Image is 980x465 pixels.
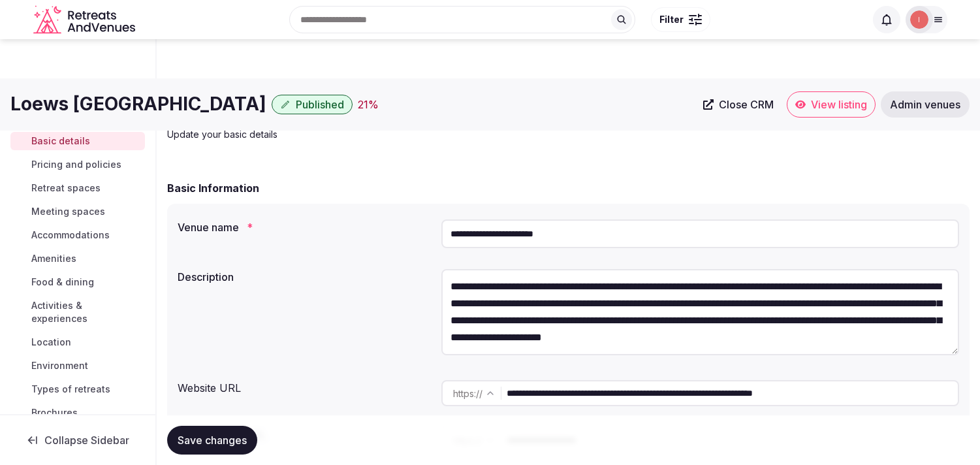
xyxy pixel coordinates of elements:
[10,179,145,197] a: Retreat spaces
[10,273,145,291] a: Food & dining
[651,7,710,32] button: Filter
[10,91,266,117] h1: Loews [GEOGRAPHIC_DATA]
[10,380,145,398] a: Types of retreats
[31,158,121,171] span: Pricing and policies
[31,252,76,265] span: Amenities
[890,98,960,111] span: Admin venues
[881,91,970,118] a: Admin venues
[31,406,78,419] span: Brochures
[10,426,145,455] button: Collapse Sidebar
[31,135,90,148] span: Basic details
[33,5,138,35] a: Visit the homepage
[167,180,259,196] h2: Basic Information
[10,333,145,351] a: Location
[167,426,257,455] button: Save changes
[31,336,71,349] span: Location
[31,383,110,396] span: Types of retreats
[10,249,145,268] a: Amenities
[358,97,379,112] div: 21 %
[787,91,876,118] a: View listing
[659,13,684,26] span: Filter
[910,10,928,29] img: Irene Gonzales
[167,128,606,141] p: Update your basic details
[33,5,138,35] svg: Retreats and Venues company logo
[719,98,774,111] span: Close CRM
[358,97,379,112] button: 21%
[10,297,145,328] a: Activities & experiences
[178,434,247,447] span: Save changes
[31,299,140,325] span: Activities & experiences
[31,229,110,242] span: Accommodations
[10,226,145,244] a: Accommodations
[31,359,88,372] span: Environment
[811,98,867,111] span: View listing
[272,95,353,114] button: Published
[296,98,344,111] span: Published
[178,375,431,396] div: Website URL
[31,276,94,289] span: Food & dining
[695,91,782,118] a: Close CRM
[31,205,105,218] span: Meeting spaces
[178,222,431,232] label: Venue name
[10,132,145,150] a: Basic details
[10,155,145,174] a: Pricing and policies
[10,404,145,422] a: Brochures
[31,182,101,195] span: Retreat spaces
[178,272,431,282] label: Description
[10,357,145,375] a: Environment
[44,434,129,447] span: Collapse Sidebar
[10,202,145,221] a: Meeting spaces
